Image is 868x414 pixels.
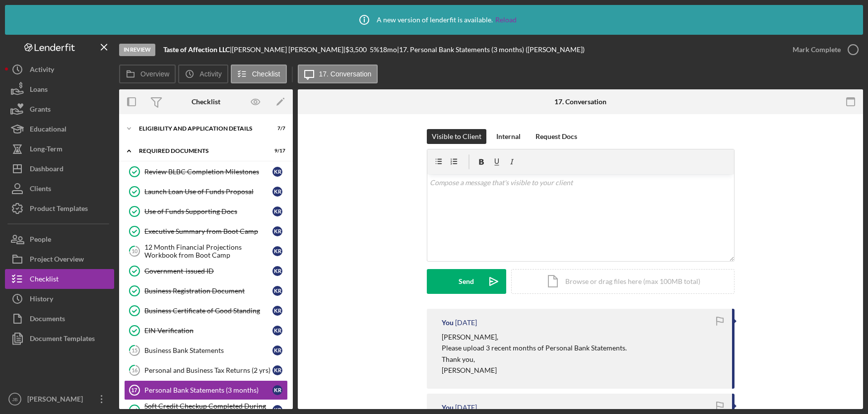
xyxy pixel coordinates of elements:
[5,199,114,218] button: Product Templates
[272,207,282,216] div: K R
[30,229,51,252] div: People
[144,327,272,335] div: EIN Verification
[139,126,261,132] div: Eligibility and Application Details
[232,46,345,54] div: [PERSON_NAME] [PERSON_NAME] |
[5,159,114,179] button: Dashboard
[30,119,67,141] div: Educational
[427,269,506,294] button: Send
[298,65,378,83] button: 17. Conversation
[30,249,84,272] div: Project Overview
[496,129,521,144] div: Internal
[5,249,114,269] button: Project Overview
[5,60,114,79] button: Activity
[144,188,272,196] div: Launch Loan Use of Funds Proposal
[124,241,288,261] a: 1012 Month Financial Projections Workbook from Boot CampKR
[272,187,282,197] div: K R
[124,261,288,281] a: Government-issued IDKR
[12,397,17,402] text: JB
[119,44,155,56] div: In Review
[432,129,481,144] div: Visible to Client
[535,129,577,144] div: Request Docs
[442,319,454,327] div: You
[30,309,65,331] div: Documents
[192,98,220,106] div: Checklist
[231,65,287,83] button: Checklist
[163,45,230,54] b: Taste of Affection LLC
[459,269,474,294] div: Send
[5,309,114,329] button: Documents
[124,162,288,182] a: Review BLBC Completion MilestonesKR
[272,286,282,296] div: K R
[144,207,272,215] div: Use of Funds Supporting Docs
[5,119,114,139] button: Educational
[442,343,627,353] p: Please upload 3 recent months of Personal Bank Statements.
[144,386,272,394] div: Personal Bank Statements (3 months)
[5,139,114,159] button: Long-Term
[178,65,228,83] button: Activity
[144,287,272,295] div: Business Registration Document
[144,307,272,315] div: Business Certificate of Good Standing
[132,347,137,353] tspan: 15
[495,16,517,24] a: Reload
[834,370,858,394] iframe: Intercom live chat
[139,148,261,154] div: Required Documents
[30,139,63,161] div: Long-Term
[132,367,138,373] tspan: 16
[30,329,95,351] div: Document Templates
[427,129,486,144] button: Visible to Client
[370,46,379,54] div: 5 %
[25,389,89,412] div: [PERSON_NAME]
[397,46,585,54] div: | 17. Personal Bank Statements (3 months) ([PERSON_NAME])
[272,326,282,336] div: K R
[144,227,272,235] div: Executive Summary from Boot Camp
[455,319,477,327] time: 2025-07-17 18:56
[5,79,114,99] button: Loans
[5,289,114,309] button: History
[200,70,221,78] label: Activity
[455,404,477,412] time: 2025-04-18 21:09
[5,329,114,348] button: Document Templates
[5,389,114,409] button: JB[PERSON_NAME]
[30,159,64,181] div: Dashboard
[352,7,517,32] div: A new version of lenderfit is available.
[272,167,282,177] div: K R
[491,129,526,144] button: Internal
[30,199,88,221] div: Product Templates
[783,40,863,60] button: Mark Complete
[140,70,169,78] label: Overview
[5,99,114,119] button: Grants
[5,269,114,289] button: Checklist
[267,148,285,154] div: 9 / 17
[272,306,282,316] div: K R
[5,179,114,199] a: Clients
[30,79,48,102] div: Loans
[442,404,454,412] div: You
[124,380,288,400] a: 17Personal Bank Statements (3 months)KR
[124,202,288,221] a: Use of Funds Supporting DocsKR
[554,98,606,106] div: 17. Conversation
[144,168,272,176] div: Review BLBC Completion Milestones
[272,365,282,375] div: K R
[442,365,627,376] p: [PERSON_NAME]
[272,226,282,236] div: K R
[793,40,841,60] div: Mark Complete
[119,65,176,83] button: Overview
[30,269,59,291] div: Checklist
[272,345,282,355] div: K R
[124,341,288,360] a: 15Business Bank StatementsKR
[442,354,627,365] p: Thank you,
[124,301,288,321] a: Business Certificate of Good StandingKR
[144,243,272,259] div: 12 Month Financial Projections Workbook from Boot Camp
[124,360,288,380] a: 16Personal and Business Tax Returns (2 yrs)KR
[144,346,272,354] div: Business Bank Statements
[5,229,114,249] a: People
